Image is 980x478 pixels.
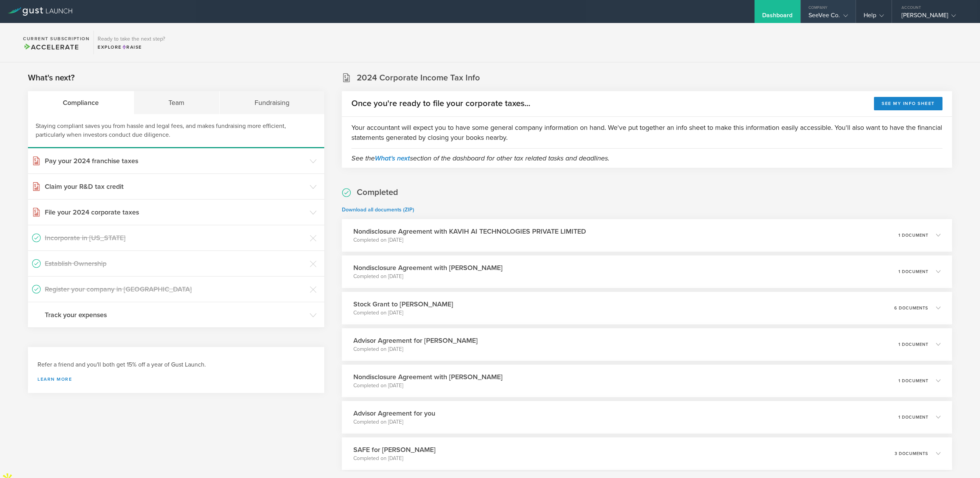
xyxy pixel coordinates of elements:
[134,91,220,114] div: Team
[808,11,848,23] div: SeeVee Co.
[28,91,134,114] div: Compliance
[898,415,928,419] p: 1 document
[898,342,928,347] p: 1 document
[45,284,306,294] h3: Register your company in [GEOGRAPHIC_DATA]
[894,306,928,310] p: 6 documents
[45,156,306,166] h3: Pay your 2024 franchise taxes
[45,310,306,320] h3: Track your expenses
[353,418,435,426] p: Completed on [DATE]
[45,182,306,192] h3: Claim your R&D tax credit
[45,259,306,268] h3: Establish Ownership
[353,263,503,273] h3: Nondisclosure Agreement with [PERSON_NAME]
[45,233,306,243] h3: Incorporate in [US_STATE]
[38,377,315,381] a: Learn more
[353,345,478,353] p: Completed on [DATE]
[357,72,480,83] h2: 2024 Corporate Income Tax Info
[351,154,609,162] em: See the section of the dashboard for other tax related tasks and deadlines.
[23,43,79,51] span: Accelerate
[762,11,793,23] div: Dashboard
[902,11,967,23] div: [PERSON_NAME]
[122,44,142,50] span: Raise
[895,452,928,456] p: 3 documents
[353,382,503,390] p: Completed on [DATE]
[898,379,928,383] p: 1 document
[98,44,165,51] div: Explore
[353,408,435,418] h3: Advisor Agreement for you
[353,273,503,280] p: Completed on [DATE]
[898,233,928,237] p: 1 document
[353,299,453,309] h3: Stock Grant to [PERSON_NAME]
[45,207,306,217] h3: File your 2024 corporate taxes
[898,270,928,274] p: 1 document
[220,91,324,114] div: Fundraising
[28,114,324,148] div: Staying compliant saves you from hassle and legal fees, and makes fundraising more efficient, par...
[38,360,315,369] h3: Refer a friend and you'll both get 15% off a year of Gust Launch.
[353,455,436,462] p: Completed on [DATE]
[98,36,165,42] h3: Ready to take the next step?
[942,441,980,478] iframe: Chat Widget
[375,154,410,162] a: What's next
[342,206,414,213] a: Download all documents (ZIP)
[357,187,398,198] h2: Completed
[353,372,503,382] h3: Nondisclosure Agreement with [PERSON_NAME]
[351,98,530,109] h2: Once you're ready to file your corporate taxes...
[874,97,942,110] button: See my info sheet
[93,31,169,54] div: Ready to take the next step?ExploreRaise
[353,226,586,236] h3: Nondisclosure Agreement with KAVIH AI TECHNOLOGIES PRIVATE LIMITED
[353,309,453,317] p: Completed on [DATE]
[353,445,436,455] h3: SAFE for [PERSON_NAME]
[353,336,478,345] h3: Advisor Agreement for [PERSON_NAME]
[23,36,90,41] h2: Current Subscription
[353,236,586,244] p: Completed on [DATE]
[351,123,942,142] p: Your accountant will expect you to have some general company information on hand. We've put toget...
[864,11,884,23] div: Help
[28,72,75,83] h2: What's next?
